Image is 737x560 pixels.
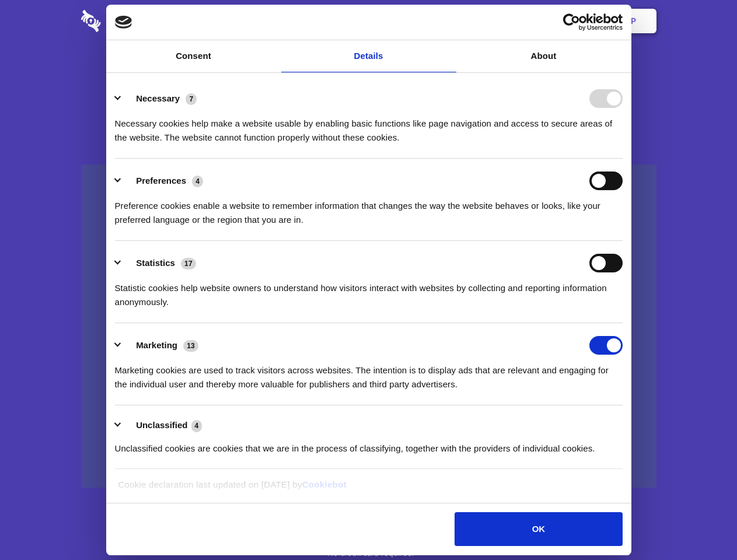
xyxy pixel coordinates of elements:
img: logo-wordmark-white-trans-d4663122ce5f474addd5e946df7df03e33cb6a1c49d2221995e7729f52c070b2.svg [81,10,181,32]
div: Preference cookies enable a website to remember information that changes the way the website beha... [115,190,623,227]
div: Necessary cookies help make a website usable by enabling basic functions like page navigation and... [115,108,623,145]
a: Cookiebot [302,480,347,489]
h4: Auto-redaction of sensitive data, encrypted data sharing and self-destructing private chats. Shar... [81,106,656,145]
a: Contact [473,3,527,39]
span: 17 [181,258,196,269]
img: logo [115,16,132,29]
div: Cookie declaration last updated on [DATE] by [109,478,628,501]
div: Unclassified cookies are cookies that we are in the process of classifying, together with the pro... [115,433,623,456]
a: About [456,40,631,72]
h1: Eliminate Slack Data Loss. [81,52,656,94]
label: Preferences [136,176,186,185]
a: Usercentrics Cookiebot - opens in a new window [521,13,623,31]
a: Details [281,40,456,72]
div: Statistic cookies help website owners to understand how visitors interact with websites by collec... [115,272,623,309]
a: Consent [106,40,281,72]
button: Marketing (13) [115,336,206,355]
button: Statistics (17) [115,254,204,272]
button: Preferences (4) [115,171,211,190]
span: 7 [186,93,197,105]
label: Marketing [136,340,177,350]
span: 4 [192,176,203,187]
button: Necessary (7) [115,89,204,108]
span: 4 [191,420,202,432]
label: Statistics [136,258,175,268]
span: 13 [183,340,198,352]
button: Unclassified (4) [115,418,209,433]
a: Wistia video thumbnail [81,164,656,488]
a: Login [529,3,580,39]
iframe: Drift Widget Chat Controller [679,502,723,546]
a: Pricing [343,3,393,39]
div: Marketing cookies are used to track visitors across websites. The intention is to display ads tha... [115,355,623,391]
button: OK [455,512,622,546]
label: Necessary [136,93,180,103]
